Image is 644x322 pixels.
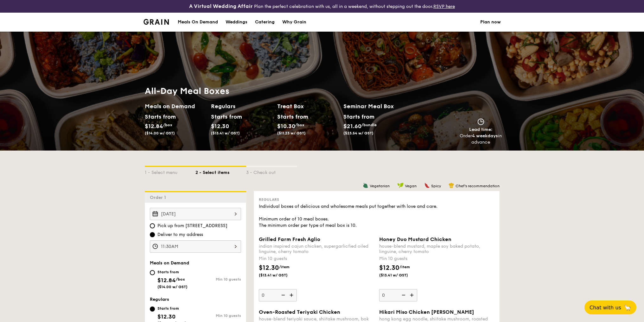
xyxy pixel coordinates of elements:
h2: Treat Box [277,102,338,111]
a: Catering [251,13,278,32]
span: Order 1 [150,195,169,200]
img: icon-spicy.37a8142b.svg [424,183,430,188]
input: Starts from$12.84/box($14.00 w/ GST)Min 10 guests [150,270,155,275]
div: Plan the perfect celebration with us, all in a weekend, without stepping out the door. [140,3,505,10]
span: Regulars [259,197,279,202]
div: indian inspired cajun chicken, supergarlicfied oiled linguine, cherry tomato [259,244,374,254]
h4: A Virtual Wedding Affair [189,3,253,10]
span: Chef's recommendation [456,184,500,188]
a: Why Grain [278,13,310,32]
span: $10.30 [277,123,295,130]
div: Starts from [343,112,374,121]
img: icon-clock.2db775ea.svg [476,118,486,125]
span: ($13.41 w/ GST) [211,131,240,135]
span: Hikari Miso Chicken [PERSON_NAME] [379,309,474,315]
div: Weddings [226,13,247,32]
div: Min 10 guests [379,256,494,262]
a: Plan now [480,13,501,32]
span: /item [399,265,410,269]
span: $12.30 [379,264,399,272]
span: ($14.00 w/ GST) [157,285,188,289]
span: $12.30 [259,264,279,272]
span: /bundle [361,123,377,127]
div: Min 10 guests [259,256,374,262]
h1: All-Day Meal Boxes [145,85,410,97]
div: house-blend mustard, maple soy baked potato, linguine, cherry tomato [379,244,494,254]
span: 🦙 [624,304,631,311]
div: Why Grain [282,13,306,32]
img: icon-vegetarian.fe4039eb.svg [363,183,368,188]
span: Vegan [405,184,417,188]
h2: Seminar Meal Box [343,102,410,111]
span: /box [295,123,304,127]
span: Oven-Roasted Teriyaki Chicken [259,309,340,315]
div: 1 - Select menu [145,167,195,176]
input: Pick up from [STREET_ADDRESS] [150,223,155,228]
span: ($23.54 w/ GST) [343,131,373,135]
div: Min 10 guests [195,277,241,282]
span: $12.84 [157,277,176,284]
span: $21.60 [343,123,361,130]
div: Meals On Demand [178,13,218,32]
button: Chat with us🦙 [584,300,636,314]
input: Event date [150,208,241,220]
span: Deliver to my address [157,232,203,238]
span: Vegetarian [370,184,390,188]
div: Starts from [157,306,186,311]
img: icon-reduce.1d2dbef1.svg [398,289,408,301]
div: Starts from [211,112,239,121]
span: Pick up from [STREET_ADDRESS] [157,223,227,229]
a: Meals On Demand [174,13,222,32]
span: Chat with us [590,305,621,311]
span: Honey Duo Mustard Chicken [379,236,451,242]
img: icon-vegan.f8ff3823.svg [397,183,404,188]
span: ($14.00 w/ GST) [145,131,175,135]
h2: Meals on Demand [145,102,206,111]
input: Grilled Farm Fresh Aglioindian inspired cajun chicken, supergarlicfied oiled linguine, cherry tom... [259,289,297,301]
img: icon-add.58712e84.svg [408,289,417,301]
div: Catering [255,13,275,32]
span: Grilled Farm Fresh Aglio [259,236,320,242]
span: ($13.41 w/ GST) [379,273,422,278]
input: Event time [150,240,241,253]
span: /box [163,123,172,127]
a: Weddings [222,13,251,32]
input: Starts from$12.30($13.41 w/ GST)Min 10 guests [150,307,155,312]
span: Lead time: [469,127,493,132]
strong: 4 weekdays [472,133,498,139]
span: $12.84 [145,123,163,130]
h2: Regulars [211,102,272,111]
div: Order in advance [460,133,502,146]
div: Starts from [157,269,188,275]
span: ($11.23 w/ GST) [277,131,306,135]
img: Grain [143,19,169,25]
img: icon-chef-hat.a58ddaea.svg [449,183,454,188]
img: icon-add.58712e84.svg [287,289,297,301]
img: icon-reduce.1d2dbef1.svg [278,289,287,301]
a: RSVP here [433,4,455,9]
span: ($13.41 w/ GST) [259,273,302,278]
span: Meals on Demand [150,260,189,266]
span: Spicy [431,184,441,188]
input: Honey Duo Mustard Chickenhouse-blend mustard, maple soy baked potato, linguine, cherry tomatoMin ... [379,289,417,301]
div: 3 - Check out [246,167,297,176]
span: /item [279,265,290,269]
input: Deliver to my address [150,232,155,237]
span: /box [176,277,185,282]
div: 2 - Select items [195,167,246,176]
span: Regulars [150,297,169,302]
div: Min 10 guests [195,313,241,318]
div: Starts from [145,112,173,121]
a: Logotype [143,19,169,25]
span: $12.30 [211,123,229,130]
div: Starts from [277,112,305,121]
div: Individual boxes of delicious and wholesome meals put together with love and care. Minimum order ... [259,203,494,229]
span: $12.30 [157,313,175,320]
